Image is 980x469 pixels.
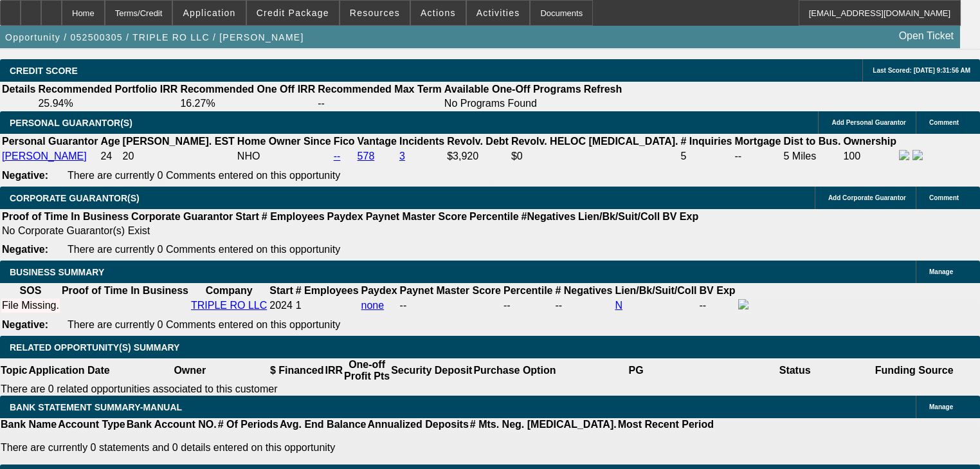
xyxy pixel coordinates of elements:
span: CREDIT SCORE [10,66,78,76]
b: Percentile [504,285,552,296]
td: -- [317,97,442,110]
th: Available One-Off Programs [444,83,582,96]
b: [PERSON_NAME]. EST [123,136,235,147]
a: 578 [358,151,375,161]
div: -- [555,300,612,311]
td: NHO [237,149,332,163]
span: Opportunity / 052500305 / TRIPLE RO LLC / [PERSON_NAME] [5,32,304,42]
th: Recommended Portfolio IRR [37,83,178,96]
b: Incidents [399,136,444,147]
b: Dist to Bus. [784,136,841,147]
img: linkedin-icon.png [912,150,923,160]
span: PERSONAL GUARANTOR(S) [10,118,132,128]
th: One-off Profit Pts [343,358,390,383]
span: Add Corporate Guarantor [828,194,906,201]
th: IRR [324,358,343,383]
button: Actions [411,1,466,25]
b: Paynet Master Score [366,211,467,222]
b: Paynet Master Score [400,285,501,296]
b: Company [206,285,253,296]
b: Percentile [469,211,518,222]
td: 5 Miles [783,149,842,163]
a: none [361,300,385,311]
b: Negative: [2,170,48,181]
div: File Missing. [2,300,59,311]
th: Security Deposit [390,358,473,383]
a: Open Ticket [894,25,959,47]
span: Comment [929,194,959,201]
a: N [615,300,622,311]
th: # Mts. Neg. [MEDICAL_DATA]. [469,418,617,431]
td: $0 [511,149,679,163]
th: Refresh [583,83,623,96]
span: Comment [929,119,959,126]
td: 16.27% [179,97,316,110]
b: Home Owner Since [237,136,331,147]
b: #Negatives [522,211,576,222]
span: RELATED OPPORTUNITY(S) SUMMARY [10,342,179,353]
button: Credit Package [247,1,339,25]
th: Most Recent Period [617,418,714,431]
th: Purchase Option [473,358,556,383]
b: # Negatives [555,285,612,296]
a: 3 [399,151,405,161]
div: -- [400,300,501,311]
a: -- [334,151,341,161]
th: Recommended One Off IRR [179,83,316,96]
span: Resources [350,8,400,18]
b: Personal Guarantor [2,136,98,147]
b: Negative: [2,244,48,255]
th: Bank Account NO. [126,418,217,431]
p: There are currently 0 statements and 0 details entered on this opportunity [1,442,714,454]
b: Revolv. Debt [447,136,509,147]
b: Corporate Guarantor [131,211,233,222]
b: # Inquiries [680,136,732,147]
b: Start [269,285,293,296]
span: 1 [296,300,302,311]
span: Manage [929,268,953,275]
b: Fico [334,136,355,147]
a: TRIPLE RO LLC [191,300,267,311]
td: -- [699,299,736,313]
b: # Employees [296,285,359,296]
th: Proof of Time In Business [1,210,129,223]
td: 2024 [269,299,293,313]
th: Avg. End Balance [279,418,367,431]
span: Manage [929,403,953,410]
td: 5 [680,149,732,163]
td: No Programs Found [444,97,582,110]
span: Add Personal Guarantor [831,119,906,126]
td: 100 [842,149,897,163]
th: # Of Periods [217,418,279,431]
th: Proof of Time In Business [61,284,189,297]
a: [PERSON_NAME] [2,151,87,161]
b: BV Exp [700,285,736,296]
b: Age [100,136,120,147]
th: Status [716,358,875,383]
th: Recommended Max Term [317,83,442,96]
span: BANK STATEMENT SUMMARY-MANUAL [10,402,182,412]
span: Last Scored: [DATE] 9:31:56 AM [873,67,970,74]
img: facebook-icon.png [738,299,749,309]
span: Application [183,8,235,18]
th: PG [556,358,715,383]
span: CORPORATE GUARANTOR(S) [10,193,140,203]
b: Paydex [361,285,397,296]
b: Vantage [358,136,397,147]
div: -- [504,300,552,311]
b: Lien/Bk/Suit/Coll [578,211,660,222]
b: BV Exp [662,211,698,222]
th: Funding Source [875,358,954,383]
b: # Employees [262,211,325,222]
span: Credit Package [257,8,329,18]
span: There are currently 0 Comments entered on this opportunity [68,319,340,330]
th: SOS [1,284,60,297]
b: Negative: [2,319,48,330]
th: Owner [111,358,269,383]
td: No Corporate Guarantor(s) Exist [1,225,704,237]
th: Account Type [57,418,126,431]
td: -- [734,149,782,163]
span: Activities [476,8,520,18]
span: There are currently 0 Comments entered on this opportunity [68,244,340,255]
b: Paydex [327,211,363,222]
